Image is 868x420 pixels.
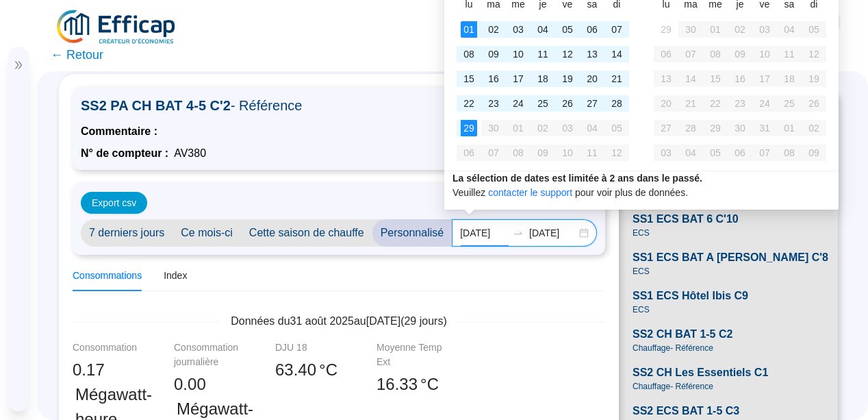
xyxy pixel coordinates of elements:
[81,145,168,162] span: N° de compteur :
[728,66,752,91] td: 2025-10-16
[73,269,142,283] div: Consommations
[777,42,802,66] td: 2025-10-11
[802,91,826,116] td: 2025-10-26
[485,46,502,62] div: 09
[806,120,822,136] div: 02
[707,71,724,87] div: 15
[707,21,724,38] div: 01
[732,21,748,38] div: 02
[559,145,576,161] div: 10
[604,17,629,42] td: 2025-09-07
[756,21,773,38] div: 03
[92,196,136,210] span: Export csv
[806,95,822,112] div: 26
[73,360,81,379] span: 0
[703,17,728,42] td: 2025-10-01
[461,120,477,136] div: 29
[510,95,526,112] div: 24
[506,42,531,66] td: 2025-09-10
[376,375,395,393] span: 16
[678,42,703,66] td: 2025-10-07
[164,269,187,283] div: Index
[460,226,507,240] input: Date de début
[481,42,506,66] td: 2025-09-09
[806,21,822,38] div: 05
[506,17,531,42] td: 2025-09-03
[461,46,477,62] div: 08
[707,145,724,161] div: 05
[584,120,600,136] div: 04
[81,123,157,140] span: Commentaire :
[452,171,830,200] div: Veuillez pour voir plus de données.
[703,140,728,165] td: 2025-11-05
[506,116,531,140] td: 2025-10-01
[580,42,604,66] td: 2025-09-13
[174,375,183,393] span: 0
[678,91,703,116] td: 2025-10-21
[604,42,629,66] td: 2025-09-14
[658,120,674,136] div: 27
[604,116,629,140] td: 2025-10-05
[580,91,604,116] td: 2025-09-27
[682,120,699,136] div: 28
[654,91,678,116] td: 2025-10-20
[580,116,604,140] td: 2025-10-04
[506,66,531,91] td: 2025-09-17
[372,219,452,247] span: Personnalisé
[703,116,728,140] td: 2025-10-29
[777,66,802,91] td: 2025-10-18
[555,116,580,140] td: 2025-10-03
[752,91,777,116] td: 2025-10-24
[584,46,600,62] div: 13
[461,71,477,87] div: 15
[529,226,576,240] input: Date de fin
[633,249,828,266] span: SS1 ECS BAT A [PERSON_NAME] C'8
[752,17,777,42] td: 2025-10-03
[555,66,580,91] td: 2025-09-19
[457,17,481,42] td: 2025-09-01
[604,91,629,116] td: 2025-09-28
[559,71,576,87] div: 19
[658,95,674,112] div: 20
[51,45,103,64] span: ← Retour
[777,140,802,165] td: 2025-11-08
[732,46,748,62] div: 09
[457,42,481,66] td: 2025-09-08
[457,66,481,91] td: 2025-09-15
[781,120,797,136] div: 01
[658,46,674,62] div: 06
[457,116,481,140] td: 2025-09-29
[461,145,477,161] div: 06
[485,145,502,161] div: 07
[535,95,551,112] div: 25
[485,71,502,87] div: 16
[633,304,650,315] span: ECS
[513,227,524,238] span: swap-right
[485,120,502,136] div: 30
[420,372,439,397] span: °C
[559,46,576,62] div: 12
[604,66,629,91] td: 2025-09-21
[806,46,822,62] div: 12
[654,140,678,165] td: 2025-11-03
[633,227,650,238] span: ECS
[510,71,526,87] div: 17
[481,66,506,91] td: 2025-09-16
[609,145,625,161] div: 12
[707,95,724,112] div: 22
[488,187,572,198] a: contacter le support
[559,95,576,112] div: 26
[802,116,826,140] td: 2025-11-02
[531,42,555,66] td: 2025-09-11
[682,46,699,62] div: 07
[609,120,625,136] div: 05
[802,42,826,66] td: 2025-10-12
[531,91,555,116] td: 2025-09-25
[535,120,551,136] div: 02
[777,116,802,140] td: 2025-11-01
[752,42,777,66] td: 2025-10-10
[535,46,551,62] div: 11
[752,140,777,165] td: 2025-11-07
[531,116,555,140] td: 2025-10-02
[654,66,678,91] td: 2025-10-13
